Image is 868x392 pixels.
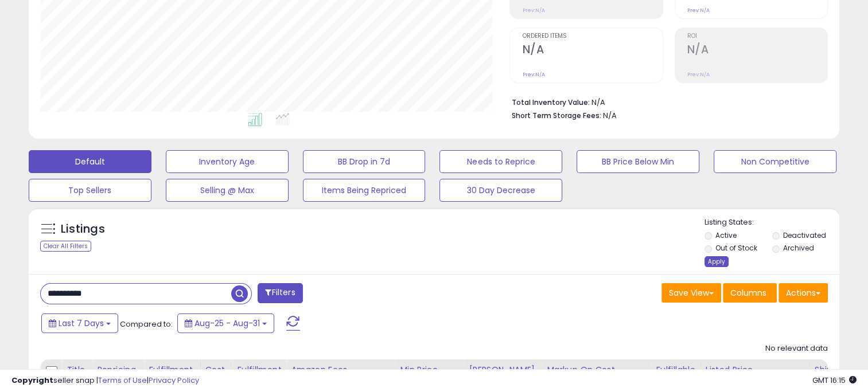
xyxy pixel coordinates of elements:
button: Default [29,150,151,173]
h2: N/A [687,43,827,58]
span: Last 7 Days [59,317,104,329]
button: Columns [723,283,777,303]
small: Prev: N/A [522,7,544,14]
button: Selling @ Max [166,179,289,202]
label: Out of Stock [715,243,757,253]
div: No relevant data [765,343,828,354]
span: 2025-09-10 16:15 GMT [812,375,857,386]
div: seller snap | | [11,375,199,386]
b: Short Term Storage Fees: [511,111,601,120]
button: Inventory Age [166,150,289,173]
button: Needs to Reprice [439,150,562,173]
button: Filters [258,283,302,303]
button: Top Sellers [29,179,151,202]
p: Listing States: [704,217,839,228]
label: Active [715,230,737,240]
small: Prev: N/A [522,71,544,78]
button: Save View [661,283,721,303]
small: Prev: N/A [687,71,710,78]
span: Compared to: [120,319,173,330]
div: Clear All Filters [40,241,91,252]
span: Ordered Items [522,33,662,40]
span: Aug-25 - Aug-31 [194,317,260,329]
button: BB Price Below Min [577,150,699,173]
small: Prev: N/A [687,7,710,14]
button: BB Drop in 7d [303,150,426,173]
a: Terms of Use [98,375,147,386]
h5: Listings [61,221,105,237]
span: N/A [602,110,616,121]
b: Total Inventory Value: [511,97,589,107]
button: Non Competitive [714,150,836,173]
li: N/A [511,95,819,108]
button: 30 Day Decrease [439,179,562,202]
button: Items Being Repriced [303,179,426,202]
button: Last 7 Days [41,313,118,333]
h2: N/A [522,43,662,58]
button: Aug-25 - Aug-31 [177,313,274,333]
a: Privacy Policy [149,375,199,386]
span: Columns [730,287,766,299]
div: Apply [704,256,729,267]
span: ROI [687,33,827,40]
strong: Copyright [11,375,53,386]
label: Archived [783,243,814,253]
label: Deactivated [783,230,826,240]
button: Actions [779,283,828,303]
